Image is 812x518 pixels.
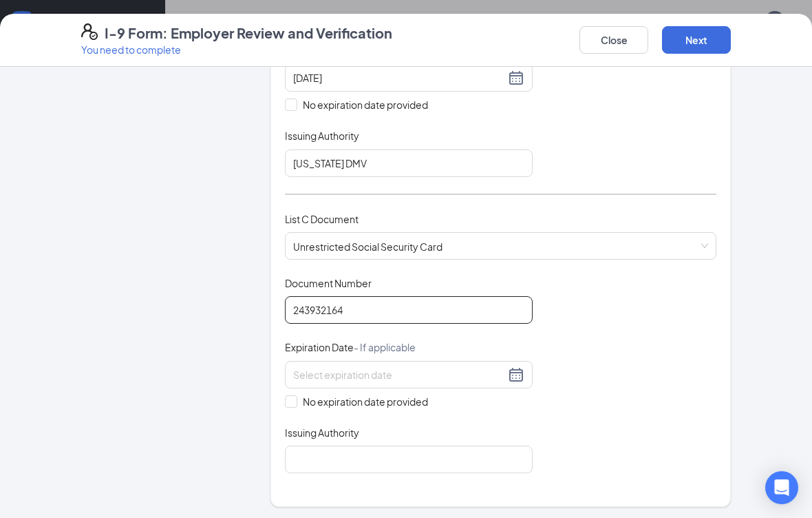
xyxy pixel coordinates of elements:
span: No expiration date provided [297,394,434,409]
span: No expiration date provided [297,97,434,112]
span: Issuing Authority [285,426,359,439]
h4: I-9 Form: Employer Review and Verification [105,23,392,43]
button: Next [662,26,731,54]
input: Select expiration date [293,367,505,382]
span: Expiration Date [285,340,416,354]
span: - If applicable [354,341,416,353]
span: Issuing Authority [285,129,359,143]
button: Close [579,26,648,54]
span: Document Number [285,276,372,290]
input: 05/01/2026 [293,70,505,85]
p: You need to complete [81,43,392,56]
span: List C Document [285,213,359,225]
div: Open Intercom Messenger [765,471,798,504]
svg: FormI9EVerifyIcon [81,23,98,40]
span: Unrestricted Social Security Card [293,233,708,259]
